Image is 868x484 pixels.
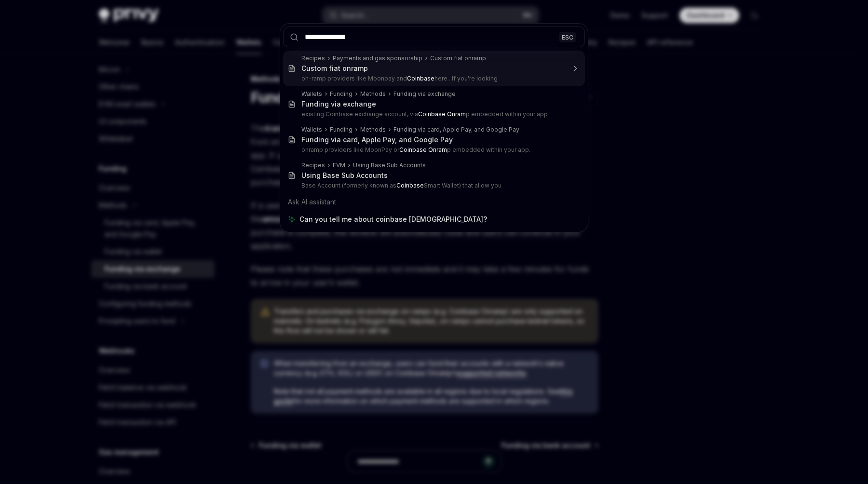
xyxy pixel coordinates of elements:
[393,90,456,98] div: Funding via exchange
[330,126,353,134] div: Funding
[360,126,386,134] div: Methods
[333,54,422,62] div: Payments and gas sponsorship
[353,161,426,169] div: Using Base Sub Accounts
[301,182,565,189] p: Base Account (formerly known as Smart Wallet) that allow you
[299,215,487,224] span: Can you tell me about coinbase [DEMOGRAPHIC_DATA]?
[301,161,325,169] div: Recipes
[396,182,424,189] b: Coinbase
[330,90,353,98] div: Funding
[301,126,322,134] div: Wallets
[301,64,368,73] div: Custom fiat onramp
[301,171,388,180] div: Using Base Sub Accounts
[301,54,325,62] div: Recipes
[360,90,386,98] div: Methods
[407,75,434,82] b: Coinbase
[283,193,585,211] div: Ask AI assistant
[301,100,376,108] div: Funding via exchange
[399,146,447,153] b: Coinbase Onram
[430,54,486,62] div: Custom fiat onramp
[333,161,345,169] div: EVM
[301,110,565,118] p: existing Coinbase exchange account, via p embedded within your app
[301,135,453,144] div: Funding via card, Apple Pay, and Google Pay
[301,90,322,98] div: Wallets
[559,32,576,42] div: ESC
[301,146,565,154] p: onramp providers like MoonPay or p embedded within your app.
[301,75,565,82] p: on-ramp providers like Moonpay and here . If you're looking
[418,110,466,118] b: Coinbase Onram
[393,126,519,134] div: Funding via card, Apple Pay, and Google Pay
